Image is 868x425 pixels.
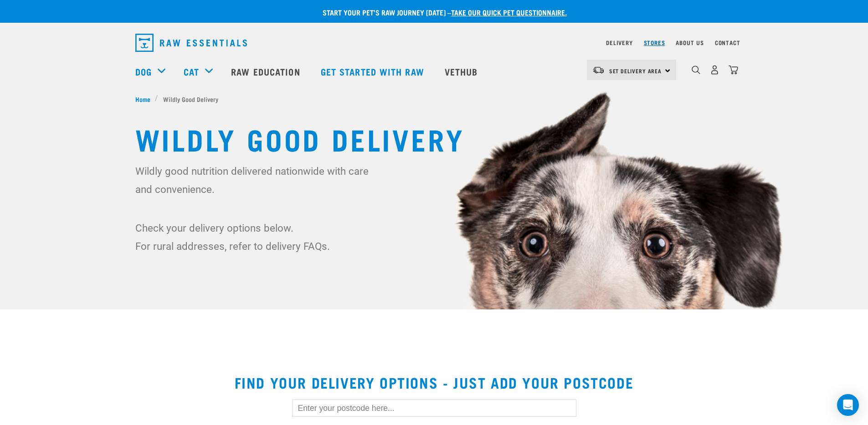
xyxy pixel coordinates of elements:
[135,162,375,198] p: Wildly good nutrition delivered nationwide with care and convenience.
[729,65,738,75] img: home-icon@2x.png
[11,374,857,390] h2: Find your delivery options - just add your postcode
[135,94,733,104] nav: breadcrumbs
[292,400,576,417] input: Enter your postcode here...
[692,66,700,74] img: home-icon-1@2x.png
[135,34,247,52] img: Raw Essentials Logo
[135,65,152,78] a: Dog
[135,94,155,104] a: Home
[312,53,436,90] a: Get started with Raw
[184,65,199,78] a: Cat
[135,94,150,104] span: Home
[436,53,489,90] a: Vethub
[592,66,605,74] img: van-moving.png
[135,219,375,255] p: Check your delivery options below. For rural addresses, refer to delivery FAQs.
[606,41,632,44] a: Delivery
[135,122,733,155] h1: Wildly Good Delivery
[222,53,311,90] a: Raw Education
[609,69,662,72] span: Set Delivery Area
[715,41,740,44] a: Contact
[451,10,567,14] a: take our quick pet questionnaire.
[128,30,740,56] nav: dropdown navigation
[676,41,704,44] a: About Us
[644,41,665,44] a: Stores
[710,65,719,75] img: user.png
[837,394,859,416] div: Open Intercom Messenger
